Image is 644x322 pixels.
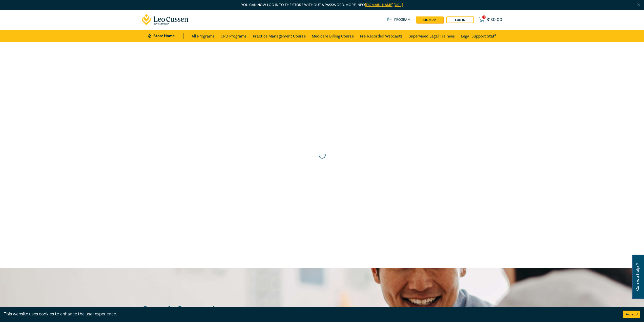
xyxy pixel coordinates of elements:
a: sign up [416,16,443,23]
img: Close [636,3,641,7]
span: 1 [482,15,486,19]
a: All Programs [192,30,215,42]
a: Program [387,17,411,23]
a: Store Home [148,33,183,39]
h2: Stay informed. [142,304,261,317]
a: Pre-Recorded Webcasts [360,30,403,42]
a: Practice Management Course [253,30,306,42]
a: [DOMAIN_NAME][URL] [365,3,403,7]
p: You can now log in to the store without a password. More info [142,2,502,8]
a: Legal Support Staff [461,30,496,42]
a: Medicare Billing Course [312,30,354,42]
button: Accept cookies [623,311,640,318]
a: CPD Programs [221,30,247,42]
span: $ 130.00 [487,17,502,23]
div: This website uses cookies to enhance the user experience. [4,311,616,317]
span: Can we help ? [635,258,640,296]
a: Log in [446,16,474,23]
a: Supervised Legal Trainees [409,30,455,42]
